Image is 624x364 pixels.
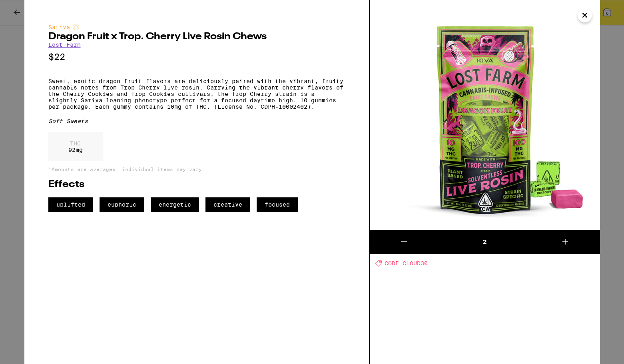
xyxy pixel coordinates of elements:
span: focused [257,197,298,212]
a: Lost Farm [48,42,81,48]
h2: Dragon Fruit x Trop. Cherry Live Rosin Chews [48,32,345,42]
div: Sativa [48,24,345,30]
span: Hi. Need any help? [5,6,58,12]
span: uplifted [48,197,93,212]
p: $22 [48,52,345,62]
img: sativaColor.svg [73,24,79,30]
span: creative [205,197,250,212]
div: 92 mg [48,132,103,161]
div: 2 [439,238,530,246]
p: *Amounts are averages, individual items may vary. [48,167,345,172]
div: Soft Sweets [48,118,345,124]
button: Close [578,8,592,22]
span: euphoric [100,197,144,212]
p: THC [68,140,83,147]
p: Sweet, exotic dragon fruit flavors are deliciously paired with the vibrant, fruity cannabis notes... [48,78,345,110]
span: energetic [151,197,199,212]
h2: Effects [48,180,345,189]
span: CODE CLOUD30 [385,260,428,267]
